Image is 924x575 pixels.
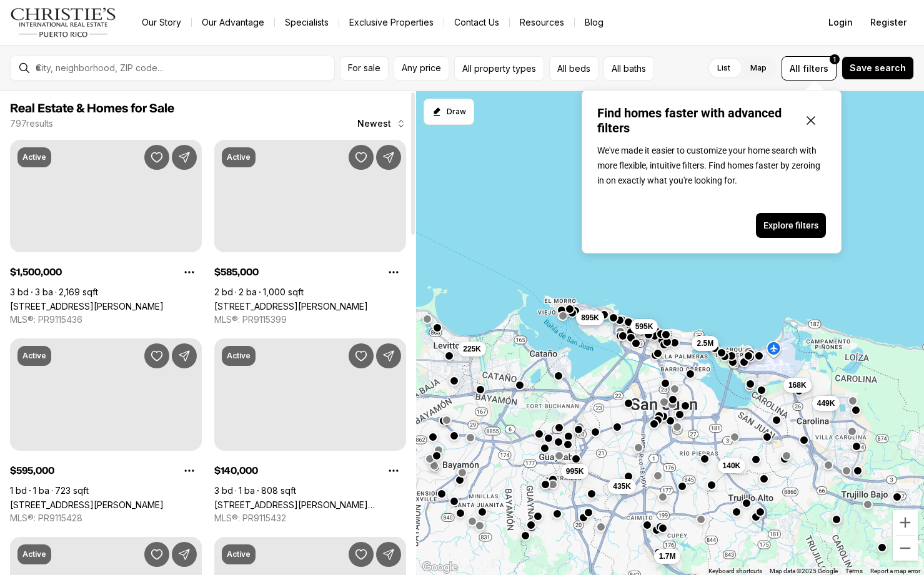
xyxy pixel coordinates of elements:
a: Our Advantage [192,14,274,31]
button: Save Property: 550 AVENIDA CONSTITUCION #1210 [144,145,169,170]
span: 995K [566,466,584,476]
button: For sale [340,56,389,81]
a: Specialists [275,14,339,31]
button: Share Property [172,343,197,368]
p: 797 results [10,119,53,129]
button: Share Property [172,542,197,567]
span: filters [803,62,828,75]
span: Real Estate & Homes for Sale [10,102,174,115]
button: Register [863,10,914,35]
a: 1479 ASHFORD AVENUE #916, SAN JUAN PR, 00907 [214,301,368,312]
button: Any price [394,56,449,81]
button: Property options [381,458,406,483]
button: 2.5M [692,336,719,351]
button: Share Property [376,145,401,170]
a: Our Story [132,14,191,31]
button: Close popover [796,106,826,135]
span: 2.5M [697,338,714,348]
button: 449K [812,396,840,411]
a: Resources [510,14,574,31]
span: 895K [582,313,600,323]
p: Active [22,351,46,361]
a: 550 AVENIDA CONSTITUCION #1210, SAN JUAN PR, 00901 [10,301,164,312]
span: 140K [723,461,741,471]
button: Property options [381,260,406,285]
label: List [707,57,740,79]
span: Save search [850,63,906,73]
p: We've made it easier to customize your home search with more flexible, intuitive filters. Find ho... [597,143,826,188]
a: 1035 Ashford MIRADOR DEL CONDADO #204, SAN JUAN PR, 00907 [10,499,164,510]
button: All beds [549,56,599,81]
button: 1.7M [654,549,681,564]
a: Exclusive Properties [339,14,444,31]
button: Save Property: 1479 ASHFORD AVENUE #916 [349,145,374,170]
span: Map data ©2025 Google [770,568,838,574]
button: Property options [177,260,202,285]
button: Start drawing [424,99,474,125]
p: Active [227,549,251,559]
a: Terms [845,568,863,574]
p: Find homes faster with advanced filters [597,106,796,135]
button: Share Property [376,343,401,368]
span: 449K [817,398,835,408]
button: 140K [718,458,746,473]
button: All baths [604,56,654,81]
button: Save Property: 2 ALMONTE #411 [349,343,374,368]
p: Active [227,152,251,162]
button: 895K [577,310,605,325]
button: 168K [783,378,812,393]
span: Any price [402,63,441,73]
a: 2 ALMONTE #411, SAN JUAN PR, 00926 [214,499,406,510]
button: Newest [350,111,414,136]
button: Zoom in [893,510,918,535]
span: 435K [614,481,632,491]
button: Allfilters1 [782,56,837,81]
span: 1.7M [659,551,676,561]
button: Contact Us [444,14,509,31]
button: 995K [561,464,589,479]
p: Active [22,549,46,559]
a: Report a map error [870,568,920,574]
button: Share Property [376,542,401,567]
span: 595K [635,322,653,332]
span: 225K [464,344,482,354]
button: Save Property: Celestial CELESTIAL #5I [349,542,374,567]
p: Active [22,152,46,162]
span: For sale [348,63,380,73]
button: Property options [177,458,202,483]
span: 168K [788,380,807,390]
label: Map [740,57,777,79]
a: Blog [575,14,614,31]
button: Explore filters [756,213,826,238]
button: Save Property: A13 GALICIA AVE., CASTELLANA GARDENS DEV. [144,542,169,567]
button: 435K [609,479,637,494]
button: 225K [459,342,487,356]
span: 1 [833,54,836,64]
button: Share Property [172,145,197,170]
span: Newest [357,119,391,129]
button: Save Property: 1035 Ashford MIRADOR DEL CONDADO #204 [144,343,169,368]
span: All [790,62,800,75]
button: 595K [630,319,658,334]
span: Login [828,17,853,27]
img: logo [10,7,117,37]
button: All property types [454,56,544,81]
span: Register [870,17,907,27]
p: Active [227,351,251,361]
button: Save search [842,56,914,80]
button: Login [821,10,860,35]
